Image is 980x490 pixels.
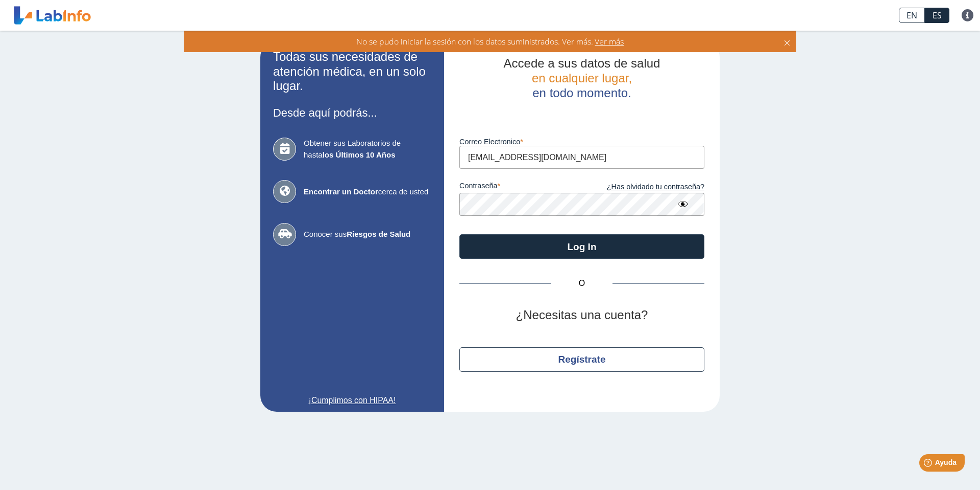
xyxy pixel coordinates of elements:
a: ¡Cumplimos con HIPAA! [273,394,431,407]
b: Encontrar un Doctor [304,187,378,196]
span: Conocer sus [304,229,431,240]
b: los Últimos 10 Años [323,150,396,159]
label: Correo Electronico [459,138,704,146]
button: Regístrate [459,347,704,372]
iframe: Help widget launcher [889,450,969,479]
h2: Todas sus necesidades de atención médica, en un solo lugar. [273,50,431,94]
a: EN [899,8,925,23]
span: en todo momento. [532,86,631,100]
label: contraseña [459,182,582,193]
span: Accede a sus datos de salud [504,56,660,70]
h3: Desde aquí podrás... [273,106,431,119]
span: Ver más [593,36,624,47]
b: Riesgos de Salud [347,230,410,238]
span: en cualquier lugar, [532,71,632,85]
button: Log In [459,234,704,259]
span: Obtener sus Laboratorios de hasta [304,138,431,161]
a: ES [925,8,949,23]
h2: ¿Necesitas una cuenta? [459,308,704,323]
a: ¿Has olvidado tu contraseña? [582,182,704,193]
span: cerca de usted [304,186,431,198]
span: O [551,277,612,289]
span: No se pudo iniciar la sesión con los datos suministrados. Ver más. [356,36,593,47]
